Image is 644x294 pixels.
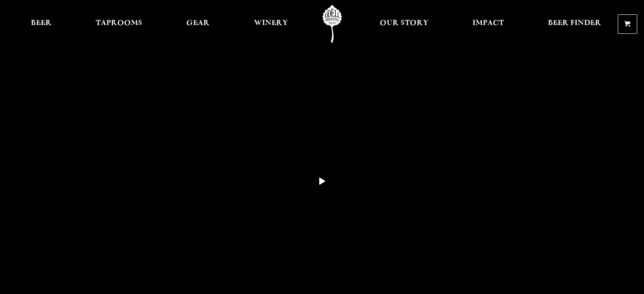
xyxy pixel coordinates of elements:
span: Winery [254,20,288,27]
a: Our Story [374,5,434,43]
span: Beer Finder [548,20,601,27]
a: Beer Finder [542,5,607,43]
span: Taprooms [96,20,142,27]
a: Taprooms [90,5,148,43]
span: Beer [31,20,52,27]
a: Winery [249,5,293,43]
span: Gear [186,20,210,27]
a: Gear [181,5,215,43]
a: Odell Home [316,5,348,43]
span: Our Story [380,20,428,27]
span: Impact [473,20,504,27]
a: Beer [25,5,57,43]
a: Impact [467,5,509,43]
